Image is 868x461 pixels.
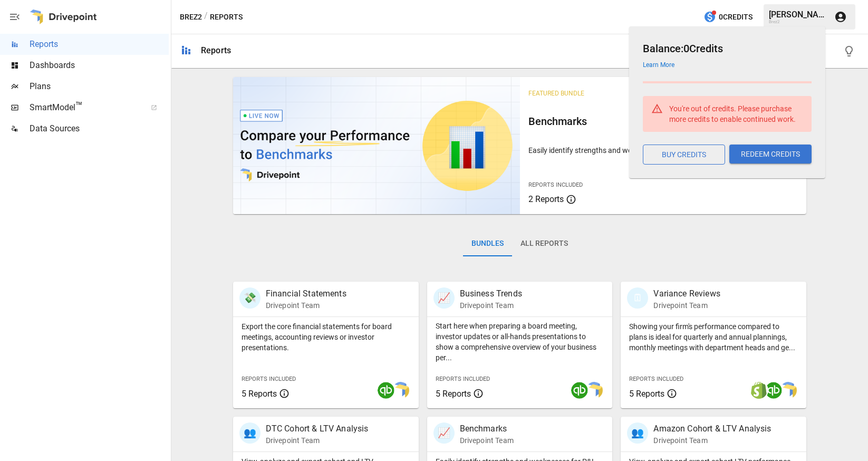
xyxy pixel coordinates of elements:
[627,287,648,309] div: 🗓
[392,382,409,399] img: smart model
[460,287,522,300] p: Business Trends
[528,113,798,130] h6: Benchmarks
[436,389,471,399] span: 5 Reports
[463,231,512,256] button: Bundles
[266,300,346,311] p: Drivepoint Team
[653,422,771,435] p: Amazon Cohort & LTV Analysis
[75,100,83,113] span: ™
[769,9,828,20] div: [PERSON_NAME]
[30,101,139,114] span: SmartModel
[629,389,664,399] span: 5 Reports
[433,287,455,309] div: 📈
[378,382,394,399] img: quickbooks
[266,287,346,300] p: Financial Statements
[460,300,522,311] p: Drivepoint Team
[30,38,169,51] span: Reports
[233,77,520,214] img: video thumbnail
[653,287,720,300] p: Variance Reviews
[729,145,812,164] button: REDEEM CREDITS
[669,103,803,124] p: You're out of credits. Please purchase more credits to enable continued work.
[643,145,725,165] button: BUY CREDITS
[433,422,455,444] div: 📈
[436,376,490,382] span: Reports Included
[643,61,674,69] a: Learn More
[627,422,648,444] div: 👥
[266,422,369,435] p: DTC Cohort & LTV Analysis
[201,45,231,55] div: Reports
[528,145,798,156] p: Easily identify strengths and weaknesses for P&L and Cohorted Financials metrics.
[239,287,261,309] div: 💸
[719,11,753,24] span: 0 Credits
[765,382,782,399] img: quickbooks
[242,389,277,399] span: 5 Reports
[436,321,604,363] p: Start here when preparing a board meeting, investor updates or all-hands presentations to show a ...
[629,376,683,382] span: Reports Included
[586,382,603,399] img: smart model
[204,11,208,24] div: /
[769,20,828,24] div: Brez2
[30,80,169,93] span: Plans
[460,422,514,435] p: Benchmarks
[242,376,296,382] span: Reports Included
[528,181,583,188] span: Reports Included
[571,382,588,399] img: quickbooks
[629,321,798,353] p: Showing your firm's performance compared to plans is ideal for quarterly and annual plannings, mo...
[30,122,169,135] span: Data Sources
[780,382,797,399] img: smart model
[653,435,771,446] p: Drivepoint Team
[699,7,757,27] button: 0Credits
[242,321,410,353] p: Export the core financial statements for board meetings, accounting reviews or investor presentat...
[30,59,169,72] span: Dashboards
[460,435,514,446] p: Drivepoint Team
[239,422,261,444] div: 👥
[266,435,369,446] p: Drivepoint Team
[653,300,720,311] p: Drivepoint Team
[512,231,576,256] button: All Reports
[528,90,584,97] span: Featured Bundle
[643,40,812,57] h6: Balance: 0 Credits
[528,194,564,204] span: 2 Reports
[750,382,767,399] img: shopify
[180,11,202,24] button: Brez2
